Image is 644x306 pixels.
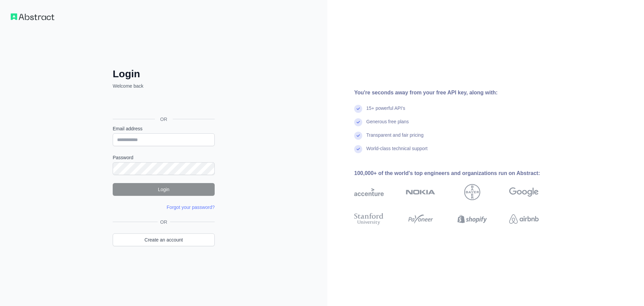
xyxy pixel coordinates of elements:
img: check mark [354,132,362,140]
a: Create an account [113,233,215,246]
span: OR [155,116,173,123]
img: google [509,184,539,200]
div: 15+ powerful API's [366,105,405,118]
div: World-class technical support [366,145,428,159]
div: 100,000+ of the world's top engineers and organizations run on Abstract: [354,169,560,177]
div: Generous free plans [366,118,409,132]
img: bayer [464,184,480,200]
label: Email address [113,125,215,132]
iframe: ปุ่มลงชื่อเข้าใช้ด้วย Google [109,97,217,112]
img: check mark [354,105,362,113]
div: You're seconds away from your free API key, along with: [354,89,560,97]
button: Login [113,183,215,196]
img: payoneer [406,212,435,226]
h2: Login [113,68,215,80]
img: airbnb [509,212,539,226]
div: Transparent and fair pricing [366,132,424,145]
img: nokia [406,184,435,200]
a: Forgot your password? [167,205,215,210]
img: check mark [354,145,362,153]
span: OR [158,219,170,225]
img: stanford university [354,212,384,226]
p: Welcome back [113,83,215,89]
img: accenture [354,184,384,200]
img: shopify [458,212,487,226]
img: check mark [354,118,362,126]
img: Workflow [11,13,54,20]
label: Password [113,154,215,161]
